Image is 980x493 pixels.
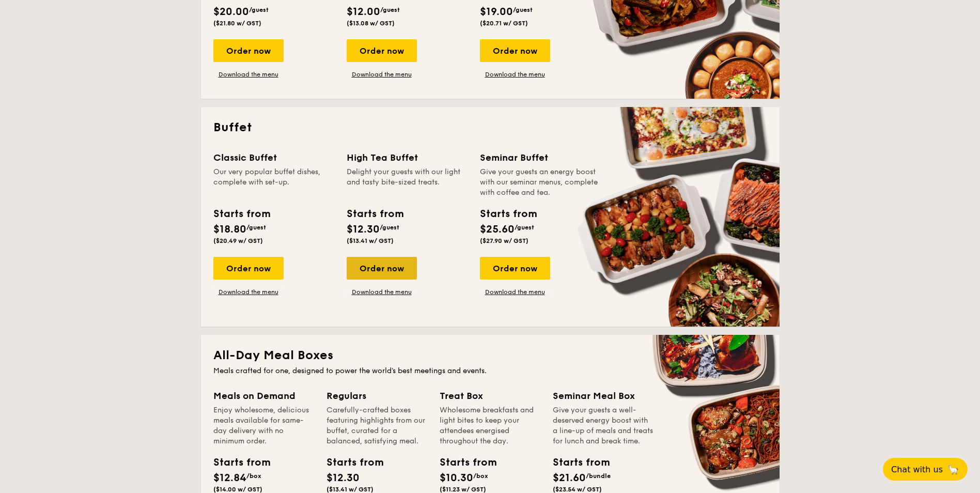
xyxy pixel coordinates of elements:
span: /guest [246,224,266,231]
span: /guest [515,224,534,231]
span: $21.60 [553,472,586,484]
div: Give your guests an energy boost with our seminar menus, complete with coffee and tea. [480,167,601,198]
h2: Buffet [213,119,767,136]
span: ($27.90 w/ GST) [480,237,528,244]
span: /guest [249,6,269,13]
span: $12.00 [347,6,380,18]
div: Treat Box [440,389,540,403]
span: ($20.49 w/ GST) [213,237,263,244]
span: Chat with us [891,465,943,474]
div: Meals crafted for one, designed to power the world's best meetings and events. [213,366,767,376]
div: Starts from [347,206,403,222]
span: 🦙 [947,464,959,475]
span: ($20.71 w/ GST) [480,20,528,27]
a: Download the menu [480,70,550,79]
div: Starts from [213,455,260,470]
span: ($14.00 w/ GST) [213,486,262,493]
a: Download the menu [480,288,550,296]
span: ($13.41 w/ GST) [347,237,394,244]
div: Order now [213,257,284,280]
div: Wholesome breakfasts and light bites to keep your attendees energised throughout the day. [440,405,540,446]
span: ($21.80 w/ GST) [213,20,261,27]
span: $18.80 [213,223,246,236]
span: ($13.41 w/ GST) [326,486,374,493]
span: /guest [513,6,533,13]
a: Download the menu [347,70,417,79]
span: $12.30 [347,223,380,236]
span: $10.30 [440,472,473,484]
div: Starts from [326,455,373,470]
div: Enjoy wholesome, delicious meals available for same-day delivery with no minimum order. [213,405,314,446]
div: Carefully-crafted boxes featuring highlights from our buffet, curated for a balanced, satisfying ... [326,405,427,446]
div: Starts from [213,206,270,222]
div: Order now [213,39,284,62]
a: Download the menu [213,70,284,79]
h2: All-Day Meal Boxes [213,347,767,364]
div: Meals on Demand [213,389,314,403]
span: $25.60 [480,223,515,236]
div: Starts from [553,455,599,470]
span: $12.84 [213,472,246,484]
div: High Tea Buffet [347,150,468,165]
div: Classic Buffet [213,150,334,165]
div: Starts from [440,455,486,470]
span: /guest [380,6,400,13]
span: $20.00 [213,6,249,18]
div: Order now [480,257,550,280]
div: Seminar Meal Box [553,389,654,403]
div: Seminar Buffet [480,150,601,165]
div: Order now [480,39,550,62]
span: $12.30 [326,472,360,484]
div: Order now [347,257,417,280]
span: /guest [380,224,399,231]
div: Regulars [326,389,427,403]
div: Delight your guests with our light and tasty bite-sized treats. [347,167,468,198]
div: Order now [347,39,417,62]
button: Chat with us🦙 [883,458,968,481]
div: Starts from [480,206,536,222]
span: $19.00 [480,6,513,18]
span: /box [246,472,261,480]
span: /box [473,472,488,480]
a: Download the menu [347,288,417,296]
a: Download the menu [213,288,284,296]
span: ($11.23 w/ GST) [440,486,486,493]
span: /bundle [586,472,611,480]
div: Our very popular buffet dishes, complete with set-up. [213,167,334,198]
span: ($13.08 w/ GST) [347,20,395,27]
span: ($23.54 w/ GST) [553,486,602,493]
div: Give your guests a well-deserved energy boost with a line-up of meals and treats for lunch and br... [553,405,654,446]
